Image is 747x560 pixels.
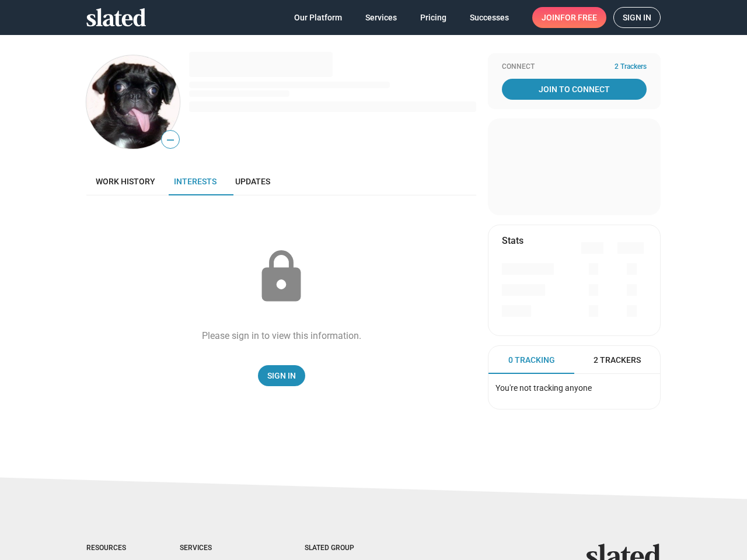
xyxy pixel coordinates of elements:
a: Work history [86,167,165,195]
div: Resources [86,544,133,553]
div: Services [180,544,258,553]
span: Sign In [267,365,296,386]
span: for free [560,7,597,28]
a: Our Platform [285,7,351,28]
span: 2 Trackers [615,62,647,72]
span: Interests [174,177,217,186]
a: Interests [165,167,226,195]
a: Successes [460,7,518,28]
span: You're not tracking anyone [495,383,592,393]
span: 2 Trackers [594,355,641,366]
span: Services [365,7,397,28]
a: Joinfor free [532,7,606,28]
a: Sign in [613,7,661,28]
a: Sign In [258,365,305,386]
div: Please sign in to view this information. [202,330,361,342]
mat-icon: lock [252,248,310,306]
a: Pricing [411,7,456,28]
span: Join To Connect [504,79,644,100]
a: Services [356,7,406,28]
span: Successes [470,7,509,28]
a: Join To Connect [502,79,647,100]
mat-card-title: Stats [502,235,523,247]
div: Connect [502,62,647,72]
a: Updates [226,167,280,195]
span: Pricing [420,7,446,28]
span: Work history [96,177,155,186]
span: — [162,132,179,148]
span: Sign in [623,8,651,27]
span: Updates [235,177,270,186]
div: Slated Group [305,544,384,553]
span: Join [542,7,597,28]
span: 0 Tracking [508,355,555,366]
span: Our Platform [294,7,342,28]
